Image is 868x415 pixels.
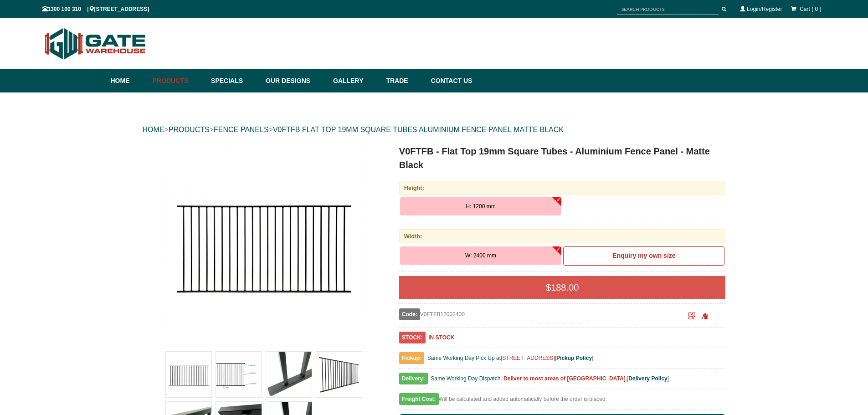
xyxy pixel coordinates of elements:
[111,69,148,92] a: Home
[427,355,594,361] span: Same Working Day Pick Up at [ ]
[273,126,564,133] a: V0FTFB FLAT TOP 19MM SQUARE TUBES ALUMINIUM FENCE PANEL MATTE BLACK
[399,308,420,320] span: Code:
[431,375,502,382] span: Same Working Day Dispatch.
[426,69,473,92] a: Contact Us
[399,373,428,384] span: Delivery:
[399,144,726,172] h1: V0FTFB - Flat Top 19mm Square Tubes - Aluminium Fence Panel - Matte Black
[166,352,211,397] img: V0FTFB - Flat Top 19mm Square Tubes - Aluminium Fence Panel - Matte Black
[216,352,262,397] img: V0FTFB - Flat Top 19mm Square Tubes - Aluminium Fence Panel - Matte Black
[612,252,675,259] b: Enquiry my own size
[428,334,454,341] b: IN STOCK
[747,6,782,12] a: Login/Register
[316,352,362,397] img: V0FTFB - Flat Top 19mm Square Tubes - Aluminium Fence Panel - Matte Black
[701,313,708,320] span: Click to copy the URL
[465,252,496,259] span: W: 2400 mm
[329,69,381,92] a: Gallery
[399,229,726,243] div: Width:
[399,308,671,320] div: V0FTFB12002400
[399,181,726,195] div: Height:
[399,332,426,343] span: STOCK:
[617,4,719,15] input: SEARCH PRODUCTS
[164,144,364,345] img: V0FTFB - Flat Top 19mm Square Tubes - Aluminium Fence Panel - Matte Black - H: 1200 mm W: 2400 mm...
[266,352,312,397] img: V0FTFB - Flat Top 19mm Square Tubes - Aluminium Fence Panel - Matte Black
[143,115,726,144] div: > > >
[501,355,555,361] a: [STREET_ADDRESS]
[800,6,821,12] span: Cart ( 0 )
[399,352,424,364] span: Pickup:
[143,126,164,133] a: HOME
[399,393,439,405] span: Freight Cost:
[399,394,726,410] div: Will be calculated and added automatically before the order is placed.
[381,69,426,92] a: Trade
[551,282,579,292] span: 188.00
[556,355,592,361] a: Pickup Policy
[628,375,667,382] a: Delivery Policy
[261,69,329,92] a: Our Designs
[399,276,726,299] div: $
[144,144,385,345] a: V0FTFB - Flat Top 19mm Square Tubes - Aluminium Fence Panel - Matte Black - H: 1200 mm W: 2400 mm...
[206,69,261,92] a: Specials
[42,6,149,12] span: 1300 100 310 | [STREET_ADDRESS]
[214,126,269,133] a: FENCE PANELS
[399,373,726,389] div: [ ]
[400,197,561,215] button: H: 1200 mm
[466,203,495,210] span: H: 1200 mm
[169,126,210,133] a: PRODUCTS
[563,246,724,266] a: Enquiry my own size
[42,23,149,65] img: Gate Warehouse
[400,246,561,265] button: W: 2400 mm
[688,314,695,320] a: Click to enlarge and scan to share.
[148,69,207,92] a: Products
[503,375,627,382] b: Deliver to most areas of [GEOGRAPHIC_DATA].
